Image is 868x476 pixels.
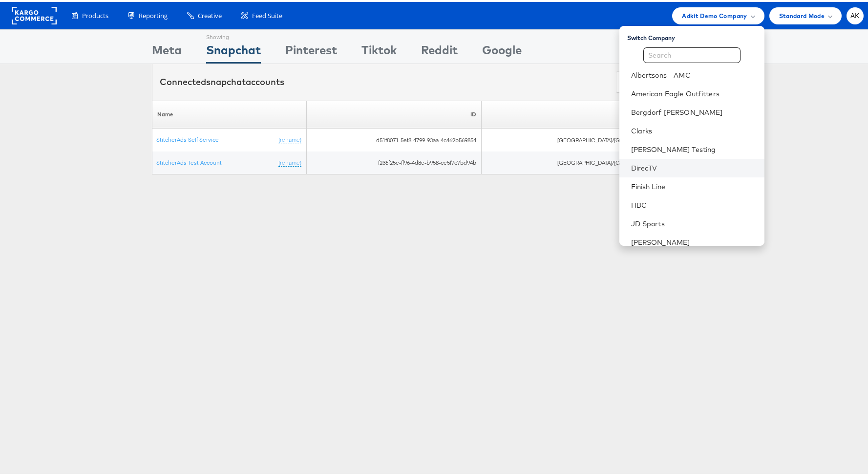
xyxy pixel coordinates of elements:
a: StitcherAds Test Account [156,157,222,164]
span: AK [850,11,860,17]
span: Products [82,9,108,19]
input: Search [643,45,741,61]
td: d51f8071-5ef8-4799-93aa-4c462b569854 [307,127,482,150]
span: snapchat [206,74,246,86]
div: Pinterest [285,40,337,62]
div: Reddit [421,40,458,62]
th: Name [152,99,307,127]
div: Meta [152,40,182,62]
span: Reporting [139,9,168,19]
td: [GEOGRAPHIC_DATA]/[GEOGRAPHIC_DATA] [481,150,674,173]
td: [GEOGRAPHIC_DATA]/[GEOGRAPHIC_DATA] [481,127,674,150]
span: Adkit Demo Company [682,9,747,19]
a: StitcherAds Self Service [156,134,219,141]
a: JD Sports [631,217,757,227]
div: Tiktok [361,40,397,62]
a: Albertsons - AMC [631,68,757,78]
a: American Eagle Outfitters [631,87,757,97]
span: Feed Suite [252,9,282,19]
a: Bergdorf [PERSON_NAME] [631,106,757,115]
span: Creative [198,9,222,19]
button: Manage Snapchat Accounts [616,69,716,91]
a: [PERSON_NAME] [631,236,757,245]
a: (rename) [278,157,301,165]
th: Timezone [481,99,674,127]
th: ID [307,99,482,127]
a: [PERSON_NAME] Testing [631,143,757,152]
a: DirecTV [631,161,757,171]
a: (rename) [278,134,301,142]
div: Google [482,40,522,62]
div: Showing [206,28,261,40]
a: HBC [631,198,757,208]
div: Snapchat [206,40,261,62]
td: f236f25e-ff96-4d8e-b958-ce5f7c7bd94b [307,150,482,173]
span: Standard Mode [779,9,825,19]
a: Clarks [631,124,757,134]
div: Switch Company [627,28,764,40]
a: Finish Line [631,180,757,190]
div: Connected accounts [160,74,284,87]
